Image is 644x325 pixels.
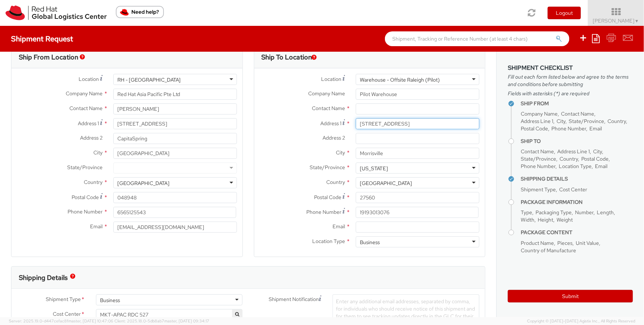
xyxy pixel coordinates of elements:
[548,7,581,19] button: Logout
[360,179,412,187] div: [GEOGRAPHIC_DATA]
[333,223,345,230] span: Email
[589,125,602,132] span: Email
[535,209,572,216] span: Packaging Type
[575,209,593,216] span: Number
[538,216,553,223] span: Height
[559,186,587,193] span: Cost Center
[559,155,578,162] span: Country
[100,297,120,304] div: Business
[84,179,103,185] span: Country
[314,194,341,201] span: Postal Code
[527,318,635,324] span: Copyright © [DATE]-[DATE] Agistix Inc., All Rights Reserved
[521,148,554,155] span: Contact Name
[508,290,633,302] button: Submit
[164,318,209,324] span: master, [DATE] 09:34:17
[46,295,81,304] span: Shipment Type
[521,125,548,132] span: Postal Code
[312,238,345,244] span: Location Type
[116,6,164,18] button: Need help?
[117,179,169,187] div: [GEOGRAPHIC_DATA]
[521,186,556,193] span: Shipment Type
[595,163,607,170] span: Email
[68,318,113,324] span: master, [DATE] 10:47:06
[521,110,558,117] span: Company Name
[521,230,633,235] h4: Package Content
[557,118,565,124] span: City
[576,240,599,246] span: Unit Value
[607,118,626,124] span: Country
[593,17,639,24] span: [PERSON_NAME]
[521,199,633,205] h4: Package Information
[521,240,554,246] span: Product Name
[310,164,345,171] span: State/Province
[561,110,594,117] span: Contact Name
[114,318,209,324] span: Client: 2025.18.0-5db8ab7
[67,164,103,171] span: State/Province
[93,149,103,156] span: City
[597,209,614,216] span: Length
[53,310,81,319] span: Cost Center
[557,148,590,155] span: Address Line 1
[521,155,556,162] span: State/Province
[308,90,345,97] span: Company Name
[581,155,609,162] span: Postal Code
[69,105,103,112] span: Contact Name
[593,148,602,155] span: City
[90,223,103,230] span: Email
[521,163,555,170] span: Phone Number
[635,18,639,24] span: ▼
[9,318,113,324] span: Server: 2025.19.0-d447cefac8f
[19,274,68,281] h3: Shipping Details
[360,165,388,172] div: [US_STATE]
[19,54,78,61] h3: Ship From Location
[521,118,553,124] span: Address Line 1
[557,240,572,246] span: Pieces
[508,73,633,88] span: Fill out each form listed below and agree to the terms and conditions before submitting
[521,176,633,182] h4: Shipping Details
[557,216,573,223] span: Weight
[551,125,586,132] span: Phone Number
[336,149,345,156] span: City
[79,76,99,82] span: Location
[72,194,99,201] span: Postal Code
[559,163,592,170] span: Location Type
[117,76,181,83] div: RH - [GEOGRAPHIC_DATA]
[360,76,440,83] div: Warehouse - Offsite Raleigh (Pilot)
[521,216,534,223] span: Width
[521,209,532,216] span: Type
[100,311,239,318] span: MKT-APAC RDC 527
[78,120,99,127] span: Address 1
[508,90,633,97] span: Fields with asterisks (*) are required
[66,90,103,97] span: Company Name
[360,239,380,246] div: Business
[320,120,341,127] span: Address 1
[262,54,312,61] h3: Ship To Location
[521,138,633,144] h4: Ship To
[269,295,319,303] span: Shipment Notification
[521,247,576,254] span: Country of Manufacture
[96,309,243,320] span: MKT-APAC RDC 527
[68,208,103,215] span: Phone Number
[385,31,569,46] input: Shipment, Tracking or Reference Number (at least 4 chars)
[521,101,633,106] h4: Ship From
[11,35,73,43] h4: Shipment Request
[326,179,345,185] span: Country
[321,76,341,82] span: Location
[306,209,341,215] span: Phone Number
[312,105,345,112] span: Contact Name
[323,134,345,141] span: Address 2
[80,134,103,141] span: Address 2
[6,6,107,20] img: rh-logistics-00dfa346123c4ec078e1.svg
[508,65,633,71] h3: Shipment Checklist
[569,118,604,124] span: State/Province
